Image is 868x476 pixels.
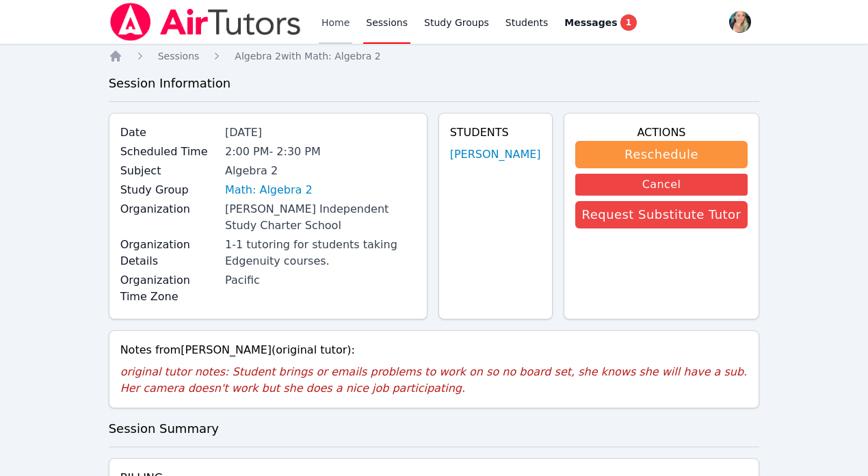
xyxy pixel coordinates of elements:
span: Sessions [158,51,200,62]
button: Cancel [575,174,748,196]
div: [PERSON_NAME] Independent Study Charter School [225,201,416,234]
div: Pacific [225,272,416,289]
label: Subject [120,163,217,179]
a: [PERSON_NAME] [450,146,541,163]
nav: Breadcrumb [109,49,760,63]
div: Algebra 2 [225,163,416,179]
label: Study Group [120,182,217,198]
button: Request Substitute Tutor [575,201,748,228]
div: [DATE] [225,124,416,141]
button: Reschedule [575,141,748,168]
a: Math: Algebra 2 [225,182,313,198]
label: Date [120,124,217,141]
h3: Session Information [109,74,760,93]
label: Scheduled Time [120,144,217,160]
h4: Actions [575,124,748,141]
img: Air Tutors [109,3,302,41]
a: Sessions [158,49,200,63]
span: Messages [564,16,617,29]
label: Organization Time Zone [120,272,217,305]
div: Notes from [PERSON_NAME] (original tutor): [120,342,748,358]
label: Organization Details [120,237,217,269]
a: Algebra 2with Math: Algebra 2 [235,49,380,63]
p: original tutor notes: Student brings or emails problems to work on so no board set, she knows she... [120,364,748,397]
label: Organization [120,201,217,217]
div: 2:00 PM - 2:30 PM [225,144,416,160]
h3: Session Summary [109,419,760,438]
h4: Students [450,124,541,141]
span: 1 [620,14,637,31]
div: 1-1 tutoring for students taking Edgenuity courses. [225,237,416,269]
span: Algebra 2 with Math: Algebra 2 [235,51,380,62]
